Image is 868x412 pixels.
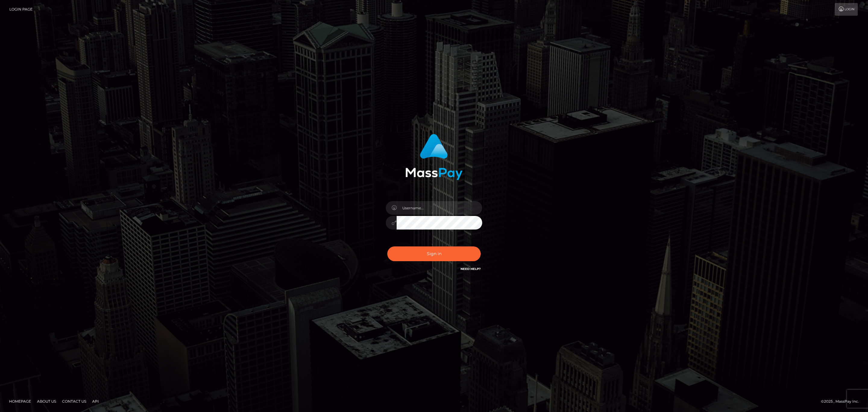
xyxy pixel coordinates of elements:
[387,246,481,261] button: Sign in
[35,397,58,406] a: About Us
[835,3,858,16] a: Login
[60,397,89,406] a: Contact Us
[821,398,863,405] div: © 2025 , MassPay Inc.
[405,134,463,180] img: MassPay Login
[90,397,101,406] a: API
[9,3,33,16] a: Login Page
[7,397,33,406] a: Homepage
[461,267,481,271] a: Need Help?
[397,201,482,215] input: Username...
